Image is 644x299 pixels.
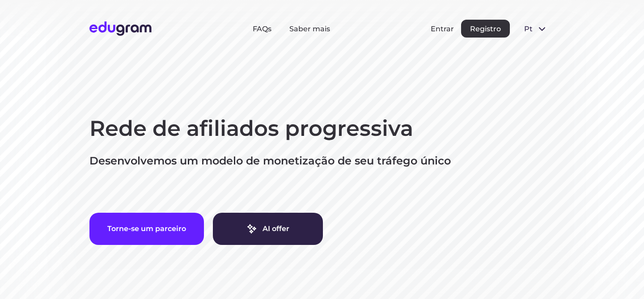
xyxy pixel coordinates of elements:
[89,213,204,245] button: Torne-se um parceiro
[517,20,555,38] button: pt
[89,154,555,168] p: Desenvolvemos um modelo de monetização de seu tráfego único
[213,213,323,245] a: AI offer
[431,25,454,33] button: Entrar
[89,114,555,143] h1: Rede de afiliados progressiva
[289,25,330,33] a: Saber mais
[89,21,152,36] img: Edugram Logo
[524,25,533,33] span: pt
[253,25,271,33] a: FAQs
[461,20,510,38] button: Registro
